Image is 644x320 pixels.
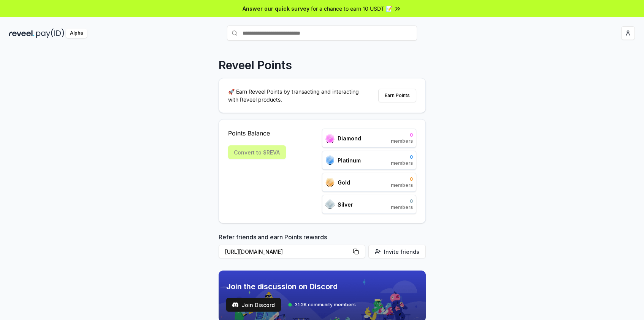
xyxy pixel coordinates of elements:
span: members [391,204,413,210]
button: Earn Points [378,89,416,102]
div: Alpha [66,29,87,38]
span: Platinum [338,156,361,164]
span: 0 [391,132,413,138]
button: Join Discord [226,298,281,312]
span: 31.2K community members [295,302,356,308]
img: ranks_icon [325,134,335,143]
p: 🚀 Earn Reveel Points by transacting and interacting with Reveel products. [228,88,365,103]
span: 0 [391,198,413,204]
span: Points Balance [228,129,286,138]
img: ranks_icon [325,199,335,209]
span: 0 [391,176,413,182]
img: reveel_dark [9,29,35,38]
span: Diamond [338,134,361,142]
span: members [391,138,413,144]
span: members [391,182,413,188]
span: Answer our quick survey [243,5,309,13]
span: Join the discussion on Discord [226,281,356,292]
span: members [391,160,413,166]
img: test [232,302,238,308]
p: Reveel Points [219,58,292,72]
span: for a chance to earn 10 USDT 📝 [311,5,392,13]
span: Silver [338,201,353,209]
span: Gold [338,178,350,186]
button: [URL][DOMAIN_NAME] [219,245,365,258]
div: Refer friends and earn Points rewards [219,232,426,261]
img: ranks_icon [325,178,335,187]
button: Invite friends [368,245,426,258]
span: Invite friends [384,248,419,256]
span: Join Discord [241,301,275,309]
span: 0 [391,154,413,160]
img: pay_id [36,29,64,38]
img: ranks_icon [325,155,335,165]
a: testJoin Discord [226,298,281,312]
